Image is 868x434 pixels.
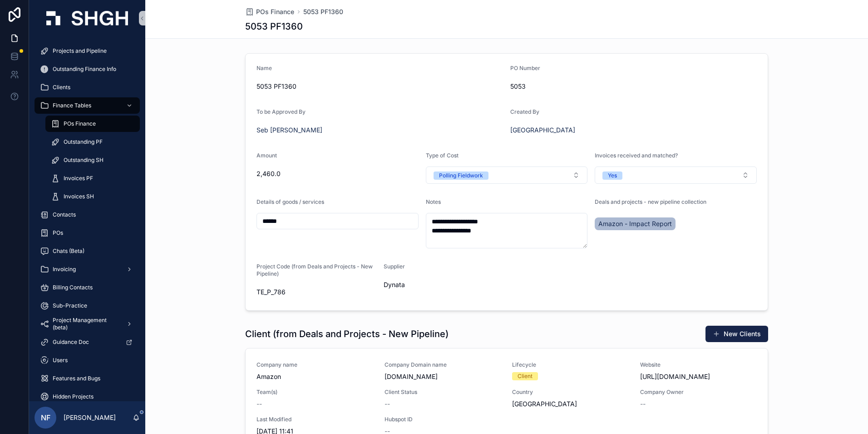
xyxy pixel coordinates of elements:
[385,399,390,409] span: --
[256,7,294,16] span: POs Finance
[35,97,140,114] a: Finance Tables
[640,372,757,381] span: [URL][DOMAIN_NAME]
[245,328,449,340] h1: Client (from Deals and Projects - New Pipeline)
[640,361,757,368] span: Website
[35,389,140,405] a: Hidden Projects
[53,375,100,382] span: Features and Bugs
[45,188,140,205] a: Invoices SH
[245,7,294,16] a: POs Finance
[426,167,588,184] button: Select Button
[256,169,419,178] span: 2,460.0
[35,316,140,332] a: Project Management (beta)
[35,61,140,77] a: Outstanding Finance Info
[595,217,676,230] a: Amazon - Impact Report
[45,152,140,168] a: Outstanding SH
[35,298,140,314] a: Sub-Practice
[256,126,322,135] a: Seb [PERSON_NAME]
[35,243,140,259] a: Chats (Beta)
[510,108,539,115] span: Created By
[45,116,140,132] a: POs Finance
[45,170,140,187] a: Invoices PF
[608,172,617,180] div: Yes
[385,389,502,396] span: Client Status
[35,334,140,350] a: Guidance Doc
[35,225,140,241] a: POs
[256,198,324,205] span: Details of goods / services
[256,82,503,91] span: 5053 PF1360
[64,138,103,146] span: Outstanding PF
[510,65,540,71] span: PO Number
[385,372,502,381] span: [DOMAIN_NAME]
[384,280,405,289] span: Dynata
[35,207,140,223] a: Contacts
[439,172,483,180] div: Polling Fieldwork
[53,338,89,346] span: Guidance Doc
[384,263,405,270] span: Supplier
[35,279,140,296] a: Billing Contacts
[595,167,757,184] button: Select Button
[53,84,70,91] span: Clients
[53,357,68,364] span: Users
[595,198,706,205] span: Deals and projects - new pipeline collection
[64,193,94,200] span: Invoices SH
[598,219,672,228] span: Amazon - Impact Report
[53,284,93,291] span: Billing Contacts
[35,352,140,368] a: Users
[53,393,94,400] span: Hidden Projects
[510,126,575,135] a: [GEOGRAPHIC_DATA]
[53,266,76,273] span: Invoicing
[64,156,104,164] span: Outstanding SH
[53,317,119,331] span: Project Management (beta)
[640,389,757,396] span: Company Owner
[595,152,678,159] span: Invoices received and matched?
[640,399,646,409] span: --
[256,361,374,368] span: Company name
[518,372,533,380] div: Client
[53,66,116,73] span: Outstanding Finance Info
[256,108,306,115] span: To be Approved By
[35,261,140,278] a: Invoicing
[29,36,145,401] div: scrollable content
[256,416,374,423] span: Last Modified
[510,82,757,91] span: 5053
[35,79,140,96] a: Clients
[256,65,272,71] span: Name
[426,152,459,159] span: Type of Cost
[512,389,629,396] span: Country
[256,152,277,159] span: Amount
[426,198,441,205] span: Notes
[64,413,116,422] p: [PERSON_NAME]
[512,361,629,368] span: Lifecycle
[64,175,93,182] span: Invoices PF
[256,263,373,277] span: Project Code (from Deals and Projects - New Pipeline)
[256,288,376,297] span: TE_P_786
[303,7,343,16] a: 5053 PF1360
[53,211,76,218] span: Contacts
[53,302,87,309] span: Sub-Practice
[256,399,262,409] span: --
[385,416,502,423] span: Hubspot ID
[45,134,140,150] a: Outstanding PF
[256,372,374,381] span: Amazon
[512,399,629,409] span: [GEOGRAPHIC_DATA]
[705,326,768,342] button: New Clients
[53,47,107,55] span: Projects and Pipeline
[53,102,91,109] span: Finance Tables
[245,20,303,33] h1: 5053 PF1360
[53,229,63,237] span: POs
[64,120,96,127] span: POs Finance
[35,43,140,59] a: Projects and Pipeline
[256,389,374,396] span: Team(s)
[35,370,140,387] a: Features and Bugs
[53,247,84,255] span: Chats (Beta)
[385,361,502,368] span: Company Domain name
[41,412,50,423] span: NF
[46,11,128,25] img: App logo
